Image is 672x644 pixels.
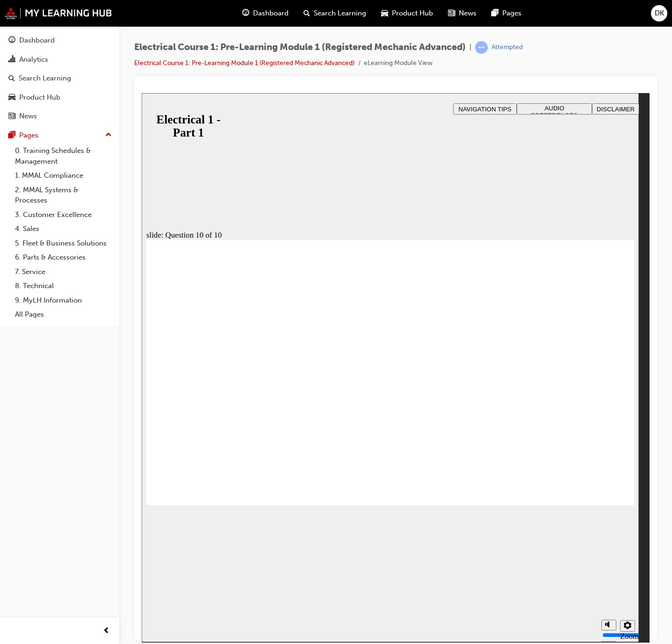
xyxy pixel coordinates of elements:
[455,13,493,20] span: DISCLAIMER
[8,56,15,64] span: chart-icon
[134,42,466,53] span: Electrical Course 1: Pre-Learning Module 1 (Registered Mechanic Advanced)
[19,92,60,103] div: Product Hub
[4,32,116,49] a: Dashboard
[475,41,488,54] span: learningRecordVerb_ATTEMPT-icon
[441,4,484,23] a: news-iconNews
[19,54,48,65] div: Analytics
[303,7,310,19] span: search-icon
[5,7,112,19] img: mmal
[11,222,116,236] a: 4. Sales
[502,8,521,19] span: Pages
[4,30,116,127] button: DashboardAnalyticsSearch LearningProduct HubNews
[655,8,664,19] span: DK
[478,527,493,539] button: Settings
[19,35,55,46] div: Dashboard
[11,168,116,183] a: 1. MMAL Compliance
[8,74,15,83] span: search-icon
[470,42,471,53] span: |
[134,59,354,67] a: Electrical Course 1: Pre-Learning Module 1 (Registered Mechanic Advanced)
[8,112,15,121] span: news-icon
[448,7,455,19] span: news-icon
[11,236,116,251] a: 5. Fleet & Business Solutions
[19,111,37,122] div: News
[103,625,110,637] span: prev-icon
[11,279,116,293] a: 8. Technical
[11,250,116,265] a: 6. Parts & Accessories
[4,89,116,106] a: Product Hub
[450,10,498,22] button: DISCLAIMER
[478,539,497,566] label: Zoom to fit
[4,108,116,125] a: News
[455,519,492,549] div: misc controls
[461,538,521,546] input: volume
[253,8,289,19] span: Dashboard
[491,7,499,19] span: pages-icon
[11,265,116,279] a: 7. Service
[484,4,529,23] a: pages-iconPages
[19,73,71,84] div: Search Learning
[317,13,369,20] span: NAVIGATION TIPS
[311,10,375,22] button: NAVIGATION TIPS
[375,10,450,22] button: AUDIO PREFERENCES
[235,4,296,23] a: guage-iconDashboard
[19,130,38,141] div: Pages
[8,36,15,45] span: guage-icon
[459,8,477,19] span: News
[8,131,15,140] span: pages-icon
[11,208,116,222] a: 3. Customer Excellence
[374,4,441,23] a: car-iconProduct Hub
[4,127,116,144] button: Pages
[11,293,116,308] a: 9. MyLH Information
[381,7,388,19] span: car-icon
[364,58,433,69] li: eLearning Module View
[314,8,366,19] span: Search Learning
[4,51,116,68] a: Analytics
[11,183,116,208] a: 2. MMAL Systems & Processes
[392,8,433,19] span: Product Hub
[491,43,523,52] div: Attempted
[4,70,116,87] a: Search Learning
[296,4,374,23] a: search-iconSearch Learning
[11,307,116,322] a: All Pages
[11,144,116,168] a: 0. Training Schedules & Management
[460,527,475,537] button: Mute (Ctrl+Alt+M)
[8,94,15,102] span: car-icon
[651,5,667,22] button: DK
[242,7,249,19] span: guage-icon
[390,12,436,26] span: AUDIO PREFERENCES
[105,129,112,141] span: up-icon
